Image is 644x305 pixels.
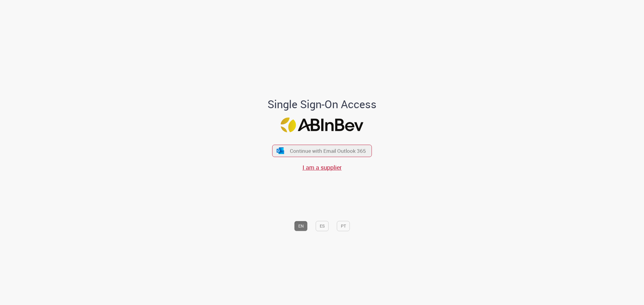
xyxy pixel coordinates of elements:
[316,221,329,231] button: ES
[303,163,342,171] a: I am a supplier
[281,118,364,132] img: Logo ABInBev
[272,145,372,157] button: ícone Azure/Microsoft 360 Continue with Email Outlook 365
[337,221,350,231] button: PT
[276,147,284,154] img: ícone Azure/Microsoft 360
[238,98,406,110] h1: Single Sign-On Access
[290,147,366,154] span: Continue with Email Outlook 365
[294,221,308,231] button: EN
